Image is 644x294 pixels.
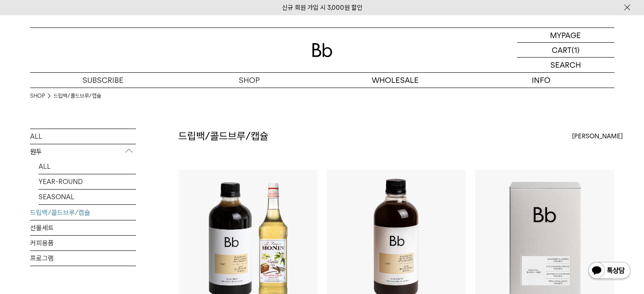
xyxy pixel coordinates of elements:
a: 드립백/콜드브루/캡슐 [30,205,136,220]
a: ALL [39,159,136,174]
p: CART [552,43,572,57]
img: 카카오톡 채널 1:1 채팅 버튼 [587,261,631,281]
a: SEASONAL [39,190,136,204]
a: MYPAGE [517,28,614,43]
a: 프로그램 [30,251,136,266]
a: ALL [30,129,136,144]
a: CART (1) [517,43,614,58]
a: SHOP [176,73,322,88]
p: INFO [468,73,614,88]
a: 선물세트 [30,220,136,235]
a: SUBSCRIBE [30,73,176,88]
a: 커피용품 [30,236,136,250]
a: SHOP [30,92,45,100]
p: 원두 [30,144,136,159]
span: [PERSON_NAME] [572,131,623,141]
p: SEARCH [550,58,581,72]
img: 로고 [312,43,332,57]
a: YEAR-ROUND [39,174,136,189]
a: 드립백/콜드브루/캡슐 [53,92,101,100]
h2: 드립백/콜드브루/캡슐 [178,129,268,143]
a: 신규 회원 가입 시 3,000원 할인 [282,4,362,11]
p: (1) [572,43,580,57]
p: MYPAGE [550,28,581,42]
p: WHOLESALE [322,73,468,88]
